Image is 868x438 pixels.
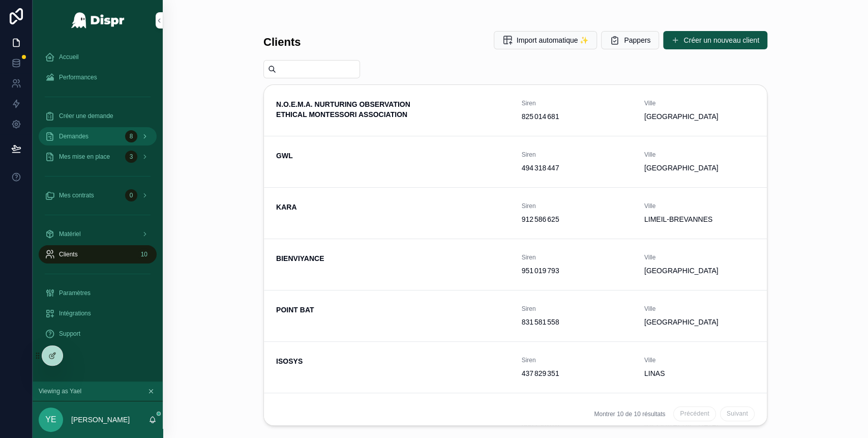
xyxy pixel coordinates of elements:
span: 825 014 681 [522,111,632,122]
span: YE [45,414,56,426]
a: Paramètres [39,284,157,302]
div: 8 [125,130,137,142]
span: Ville [644,356,755,364]
a: Intégrations [39,304,157,323]
span: Siren [522,202,632,210]
span: [GEOGRAPHIC_DATA] [644,317,755,327]
strong: KARA [276,203,296,211]
span: LINAS [644,368,755,378]
span: Clients [59,250,78,258]
span: LIMEIL-BREVANNES [644,214,755,224]
span: Viewing as Yael [39,387,81,395]
a: ISOSYSSiren437 829 351VilleLINAS [264,341,767,393]
span: Mes mise en place [59,153,110,161]
strong: GWL [276,152,293,160]
span: 494 318 447 [522,163,632,173]
a: Performances [39,68,157,86]
a: N.O.E.M.A. NURTURING OBSERVATION ETHICAL MONTESSORI ASSOCIATIONSiren825 014 681Ville[GEOGRAPHIC_D... [264,85,767,136]
button: Créer un nouveau client [663,31,767,49]
a: Mes mise en place3 [39,148,157,166]
a: Matériel [39,225,157,243]
a: POINT BATSiren831 581 558Ville[GEOGRAPHIC_DATA] [264,290,767,341]
p: [PERSON_NAME] [71,415,130,425]
span: [GEOGRAPHIC_DATA] [644,266,755,276]
span: Demandes [59,132,88,140]
span: [GEOGRAPHIC_DATA] [644,111,755,122]
span: Ville [644,305,755,313]
span: Intégrations [59,309,91,317]
span: Montrer 10 de 10 résultats [594,410,665,418]
span: Ville [644,202,755,210]
strong: N.O.E.M.A. NURTURING OBSERVATION ETHICAL MONTESSORI ASSOCIATION [276,100,412,119]
span: Accueil [59,53,79,61]
span: Import automatique ✨ [517,35,589,45]
span: Mes contrats [59,191,94,199]
span: Siren [522,151,632,159]
strong: BIENVIYANCE [276,254,324,262]
a: Accueil [39,48,157,66]
span: Pappers [624,35,650,45]
a: Créer une demande [39,107,157,125]
a: Support [39,325,157,343]
div: scrollable content [33,41,163,356]
span: Ville [644,253,755,261]
span: Ville [644,99,755,107]
a: BIENVIYANCESiren951 019 793Ville[GEOGRAPHIC_DATA] [264,239,767,290]
strong: ISOSYS [276,357,303,365]
span: 437 829 351 [522,368,632,378]
span: Support [59,330,80,338]
h1: Clients [263,35,301,49]
span: 912 586 625 [522,214,632,224]
span: Siren [522,305,632,313]
button: Pappers [601,31,659,49]
span: [GEOGRAPHIC_DATA] [644,163,755,173]
span: Siren [522,99,632,107]
strong: POINT BAT [276,306,314,314]
span: Matériel [59,230,81,238]
button: Import automatique ✨ [494,31,597,49]
a: Demandes8 [39,127,157,145]
span: Ville [644,151,755,159]
div: 3 [125,151,137,163]
a: KARASiren912 586 625VilleLIMEIL-BREVANNES [264,187,767,239]
div: 10 [138,248,151,260]
img: App logo [71,12,125,28]
a: Mes contrats0 [39,186,157,205]
div: 0 [125,189,137,201]
span: Siren [522,356,632,364]
span: Créer une demande [59,112,113,120]
span: 951 019 793 [522,266,632,276]
a: GWLSiren494 318 447Ville[GEOGRAPHIC_DATA] [264,136,767,187]
span: 831 581 558 [522,317,632,327]
span: Siren [522,253,632,261]
span: Performances [59,73,97,81]
a: Clients10 [39,245,157,264]
span: Paramètres [59,289,91,297]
